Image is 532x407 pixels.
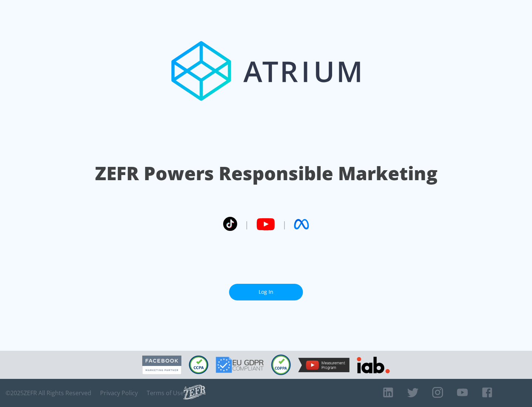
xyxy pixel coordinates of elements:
img: CCPA Compliant [189,356,208,374]
a: Terms of Use [147,389,184,397]
img: COPPA Compliant [271,354,291,375]
img: YouTube Measurement Program [298,358,349,372]
span: © 2025 ZEFR All Rights Reserved [6,389,91,397]
h1: ZEFR Powers Responsible Marketing [95,161,437,186]
img: Facebook Marketing Partner [142,356,181,374]
a: Privacy Policy [100,389,138,397]
img: GDPR Compliant [216,357,264,373]
a: Log In [229,284,303,300]
span: | [245,219,249,230]
img: IAB [357,357,390,373]
span: | [282,219,287,230]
